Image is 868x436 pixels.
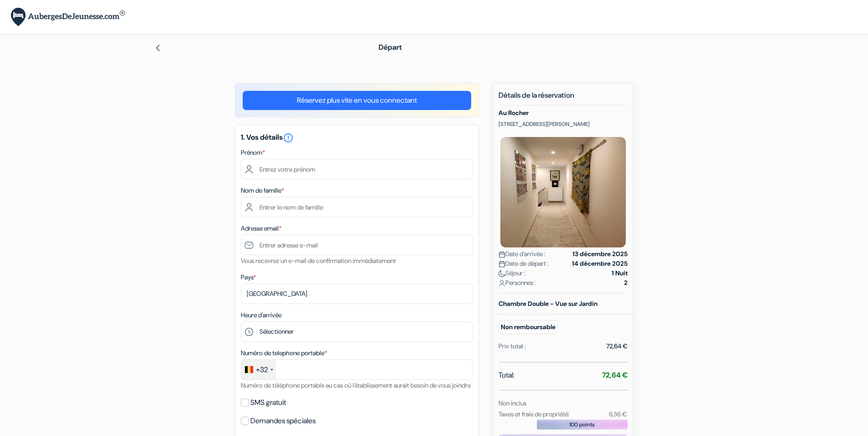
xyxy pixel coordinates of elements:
[499,278,536,288] span: Personnes :
[499,109,628,117] h5: Au Rocher
[241,273,256,282] label: Pays
[602,370,628,380] strong: 72,64 €
[499,370,515,381] span: Total:
[499,251,505,258] img: calendar.svg
[499,299,598,308] b: Chambre Double - Vue sur Jardin
[624,278,628,288] strong: 2
[241,132,473,143] h5: 1. Vos détails
[499,341,526,351] div: Prix total :
[572,249,628,259] strong: 13 décembre 2025
[250,396,286,409] label: SMS gratuit
[241,224,281,233] label: Adresse email
[499,320,558,334] small: Non remboursable
[241,197,473,217] input: Entrer le nom de famille
[154,44,161,52] img: left_arrow.svg
[283,132,294,143] i: error_outline
[243,91,471,110] a: Réservez plus vite en vous connectant
[11,8,125,26] img: AubergesDeJeunesse.com
[256,364,268,375] div: +32
[499,399,526,407] small: Non inclus
[609,410,627,418] small: 6,36 €
[499,280,505,287] img: user_icon.svg
[499,410,570,418] small: Taxes et frais de propriété:
[283,132,294,142] a: error_outline
[241,360,276,379] div: Belgium (België): +32
[499,270,505,277] img: moon.svg
[379,42,402,52] span: Départ
[241,348,327,358] label: Numéro de telephone portable
[241,148,265,158] label: Prénom
[241,381,471,389] small: Numéro de téléphone portable au cas où l'établissement aurait besoin de vous joindre
[250,415,316,427] label: Demandes spéciales
[499,121,628,128] p: [STREET_ADDRESS][PERSON_NAME]
[241,310,281,320] label: Heure d'arrivée
[241,159,473,179] input: Entrez votre prénom
[241,186,284,195] label: Nom de famille
[241,235,473,255] input: Entrer adresse e-mail
[499,249,546,259] span: Date d'arrivée :
[241,257,396,265] small: Vous recevrez un e-mail de confirmation immédiatement
[499,268,525,278] span: Séjour :
[612,268,628,278] strong: 1 Nuit
[606,341,628,351] div: 72,64 €
[569,420,595,429] span: 100 points
[499,91,628,105] h5: Détails de la réservation
[499,259,549,268] span: Date de départ :
[499,261,505,268] img: calendar.svg
[572,259,628,268] strong: 14 décembre 2025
